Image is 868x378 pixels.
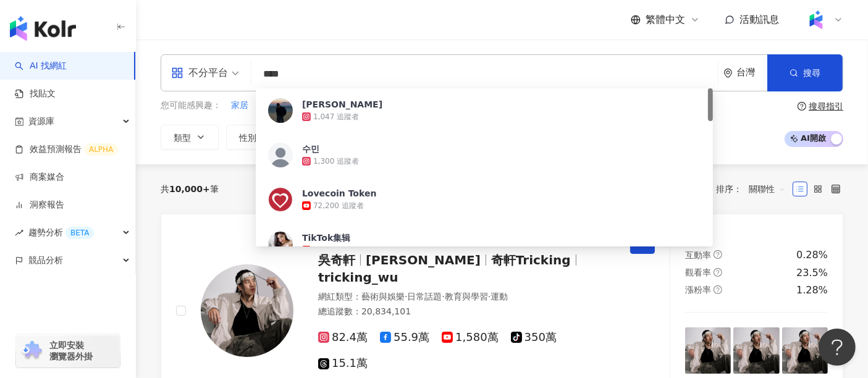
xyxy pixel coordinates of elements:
[268,98,293,123] img: KOL Avatar
[796,248,828,262] div: 0.28%
[803,68,820,78] span: 搜尋
[226,125,284,149] button: 性別
[15,88,56,100] a: 找貼文
[714,250,722,259] span: question-circle
[28,246,63,274] span: 競品分析
[28,219,94,246] span: 趨勢分析
[796,266,828,280] div: 23.5%
[318,253,355,267] span: 吳奇軒
[171,63,228,83] div: 不分平台
[714,285,722,294] span: question-circle
[16,334,120,367] a: chrome extension立即安裝 瀏覽器外掛
[819,329,856,366] iframe: Help Scout Beacon - Open
[302,232,350,244] div: TikTok集辑
[161,99,221,112] span: 您可能感興趣：
[809,101,843,111] div: 搜尋指引
[749,179,786,199] span: 關聯性
[739,14,779,25] span: 活動訊息
[736,67,767,78] div: 台灣
[318,331,368,344] span: 82.4萬
[380,331,429,344] span: 55.9萬
[767,54,843,91] button: 搜尋
[804,8,828,31] img: Kolr%20app%20icon%20%281%29.png
[366,253,481,267] span: [PERSON_NAME]
[268,232,293,256] img: KOL Avatar
[798,102,806,111] span: question-circle
[361,292,405,301] span: 藝術與娛樂
[445,292,488,301] span: 教育與學習
[239,133,256,143] span: 性別
[796,283,828,297] div: 1.28%
[685,327,731,373] img: post-image
[15,199,64,211] a: 洞察報告
[442,331,499,344] span: 1,580萬
[733,327,779,373] img: post-image
[20,341,44,361] img: chrome extension
[231,99,248,112] span: 家居
[65,227,94,239] div: BETA
[302,187,376,199] div: Lovecoin Token
[405,292,407,301] span: ·
[685,267,711,277] span: 觀看率
[313,112,359,122] div: 1,047 追蹤者
[313,156,359,167] div: 1,300 追蹤者
[174,133,191,143] span: 類型
[318,270,398,285] span: tricking_wu
[201,264,293,357] img: KOL Avatar
[714,268,722,277] span: question-circle
[15,60,67,72] a: searchAI 找網紅
[782,327,828,373] img: post-image
[685,285,711,295] span: 漲粉率
[318,357,368,370] span: 15.1萬
[15,171,64,183] a: 商案媒合
[49,340,93,362] span: 立即安裝 瀏覽器外掛
[15,229,23,237] span: rise
[230,99,249,112] button: 家居
[318,291,615,303] div: 網紅類型 ：
[511,331,557,344] span: 350萬
[169,184,210,194] span: 10,000+
[313,201,364,211] div: 72,200 追蹤者
[313,245,359,256] div: 3,800 追蹤者
[161,125,219,149] button: 類型
[407,292,442,301] span: 日常話題
[28,107,54,135] span: 資源庫
[15,143,118,156] a: 效益預測報告ALPHA
[646,13,685,27] span: 繁體中文
[161,184,219,194] div: 共 筆
[302,143,319,155] div: 수민
[716,179,793,199] div: 排序：
[491,292,508,301] span: 運動
[491,253,571,267] span: 奇軒Tricking
[723,69,733,78] span: environment
[488,292,491,301] span: ·
[10,16,76,41] img: logo
[171,67,183,79] span: appstore
[442,292,444,301] span: ·
[302,98,382,111] div: [PERSON_NAME]
[268,187,293,212] img: KOL Avatar
[318,306,615,318] div: 總追蹤數 ： 20,834,101
[685,250,711,260] span: 互動率
[268,143,293,167] img: KOL Avatar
